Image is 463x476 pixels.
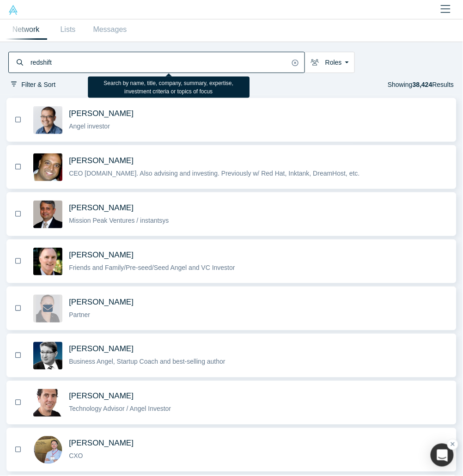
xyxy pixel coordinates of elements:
[12,303,24,314] button: Bookmark
[69,217,169,224] span: Mission Peak Ventures / instantsys
[33,436,62,464] img: Jeremy Geiger's Profile Image
[5,19,47,40] a: Network
[12,445,24,455] button: Bookmark
[6,193,457,236] button: BookmarkVipin Chawla's Profile Image[PERSON_NAME]Mission Peak Ventures / instantsys
[6,381,457,424] button: BookmarkBoris Livshutz's Profile Image[PERSON_NAME]Technology Advisor / Angel Investor
[305,52,355,73] button: Roles
[6,334,457,377] button: BookmarkMartin Giese's Profile Image[PERSON_NAME]Business Angel, Startup Coach and best-selling a...
[12,350,24,361] button: Bookmark
[30,53,289,72] input: Search by name, title, company, summary, expertise, investment criteria or topics of focus
[8,5,18,15] img: Alchemist Vault Logo
[69,203,134,212] span: [PERSON_NAME]
[33,342,62,370] img: Martin Giese's Profile Image
[12,256,24,267] button: Bookmark
[6,287,457,330] button: BookmarkAndrey Yruski's Profile Image[PERSON_NAME]Partner
[6,98,457,141] button: BookmarkDanny Chee's Profile Image[PERSON_NAME]Angel investor
[69,311,90,318] span: Partner
[69,109,134,118] span: [PERSON_NAME]
[69,250,134,259] span: [PERSON_NAME]
[388,81,454,88] span: Showing Results
[9,382,454,424] button: Bookmark[PERSON_NAME]Technology Advisor / Angel Investor
[9,287,454,330] button: BookmarkAndrey Yruski's Profile Image[PERSON_NAME]Partner
[33,153,62,181] img: Ben Cherian's Profile Image
[8,79,59,90] button: Filter & Sort
[12,115,24,125] button: Bookmark
[69,439,134,448] span: [PERSON_NAME]
[69,264,235,271] span: Friends and Family/Pre-seed/Seed Angel and VC Investor
[69,392,134,401] span: [PERSON_NAME]
[9,99,454,141] button: Bookmark[PERSON_NAME]Angel investor
[69,170,359,177] span: CEO [DOMAIN_NAME]. Also advising and investing. Previously w/ Red Hat, Inktank, DreamHost, etc.
[9,240,454,282] button: Bookmark[PERSON_NAME]Friends and Family/Pre-seed/Seed Angel and VC Investor
[9,335,454,377] button: Bookmark[PERSON_NAME]Business Angel, Startup Coach and best-selling author
[6,146,457,189] button: BookmarkBen Cherian's Profile Image[PERSON_NAME]CEO [DOMAIN_NAME]. Also advising and investing. P...
[413,81,433,88] strong: 38,424
[12,162,24,172] button: Bookmark
[9,193,454,235] button: Bookmark[PERSON_NAME]Mission Peak Ventures / instantsys
[9,429,454,471] button: Bookmark[PERSON_NAME]CXO
[33,201,62,228] img: Vipin Chawla's Profile Image
[21,81,55,88] span: Filter & Sort
[33,106,62,134] img: Danny Chee's Profile Image
[9,146,454,188] button: Bookmark[PERSON_NAME]CEO [DOMAIN_NAME]. Also advising and investing. Previously w/ Red Hat, Inkta...
[6,240,457,283] button: BookmarkDavid Lane's Profile Image[PERSON_NAME]Friends and Family/Pre-seed/Seed Angel and VC Inve...
[33,389,62,417] img: Boris Livshutz's Profile Image
[33,248,62,275] img: David Lane's Profile Image
[6,428,457,471] button: BookmarkJeremy Geiger's Profile Image[PERSON_NAME]CXO
[69,122,110,130] span: Angel investor
[69,405,171,413] span: Technology Advisor / Angel Investor
[69,358,225,366] span: Business Angel, Startup Coach and best-selling author
[69,345,134,354] span: [PERSON_NAME]
[12,397,24,408] button: Bookmark
[47,19,89,40] a: Lists
[69,298,134,306] span: [PERSON_NAME]
[69,452,83,460] span: CXO
[12,209,24,220] button: Bookmark
[69,156,134,165] span: [PERSON_NAME]
[89,19,131,40] a: Messages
